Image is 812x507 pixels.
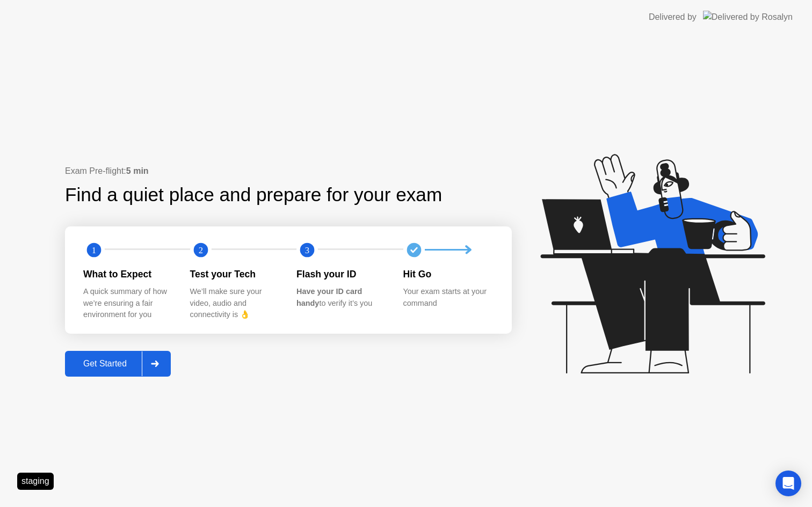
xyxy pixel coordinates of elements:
[190,267,280,281] div: Test your Tech
[775,471,801,496] div: Open Intercom Messenger
[296,287,362,307] b: Have your ID card handy
[65,181,444,209] div: Find a quiet place and prepare for your exam
[83,286,173,321] div: A quick summary of how we’re ensuring a fair environment for you
[68,359,142,369] div: Get Started
[198,245,202,255] text: 2
[296,286,386,309] div: to verify it’s you
[403,267,493,281] div: Hit Go
[403,286,493,309] div: Your exam starts at your command
[296,267,386,281] div: Flash your ID
[65,165,512,178] div: Exam Pre-flight:
[649,11,697,24] div: Delivered by
[92,245,96,255] text: 1
[703,11,793,23] img: Delivered by Rosalyn
[190,286,280,321] div: We’ll make sure your video, audio and connectivity is 👌
[65,351,171,377] button: Get Started
[126,166,149,175] b: 5 min
[17,473,54,490] div: staging
[305,245,309,255] text: 3
[83,267,173,281] div: What to Expect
